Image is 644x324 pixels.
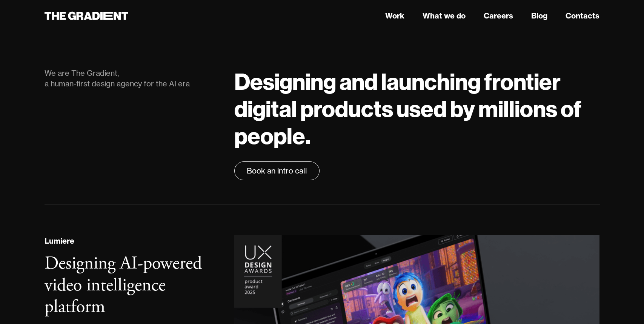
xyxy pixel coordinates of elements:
[385,10,404,21] a: Work
[234,68,599,149] h1: Designing and launching frontier digital products used by millions of people.
[45,68,220,89] div: We are The Gradient, a human-first design agency for the AI era
[45,235,74,247] div: Lumiere
[423,10,466,21] a: What we do
[566,10,599,21] a: Contacts
[531,10,547,21] a: Blog
[484,10,513,21] a: Careers
[45,252,202,318] h3: Designing AI-powered video intelligence platform
[234,161,320,180] a: Book an intro call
